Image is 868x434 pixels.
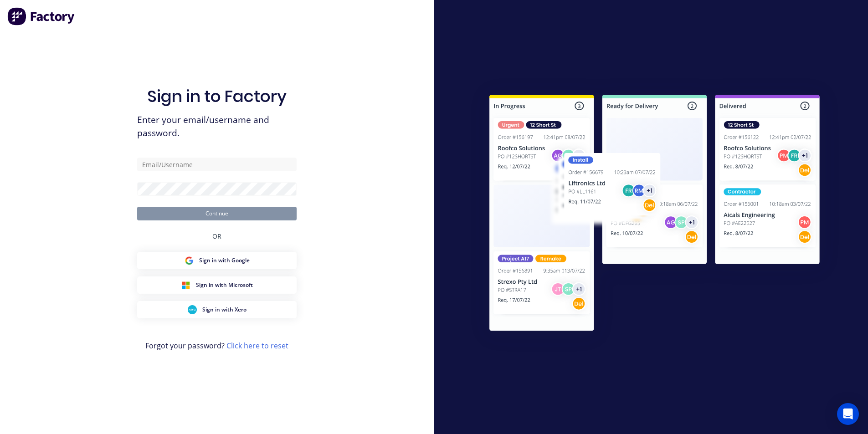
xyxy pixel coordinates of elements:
button: Google Sign inSign in with Google [137,252,297,269]
img: Sign in [469,77,840,352]
img: Xero Sign in [188,305,197,314]
span: Enter your email/username and password. [137,113,297,140]
span: Sign in with Microsoft [196,281,253,289]
img: Factory [7,7,76,26]
button: Microsoft Sign inSign in with Microsoft [137,276,297,294]
span: Sign in with Google [199,256,250,265]
input: Email/Username [137,158,297,171]
a: Click here to reset [226,341,288,351]
span: Forgot your password? [145,340,288,351]
img: Google Sign in [185,256,194,265]
div: Open Intercom Messenger [837,403,859,425]
button: Continue [137,207,297,220]
button: Xero Sign inSign in with Xero [137,301,297,318]
span: Sign in with Xero [202,306,247,314]
div: OR [212,220,221,252]
h1: Sign in to Factory [147,87,287,106]
img: Microsoft Sign in [181,281,190,290]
